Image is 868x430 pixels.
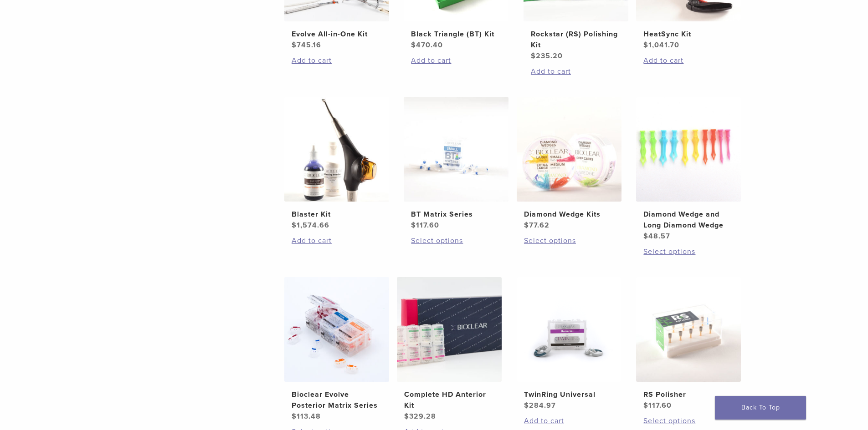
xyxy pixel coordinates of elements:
[292,221,329,230] bdi: 1,574.66
[524,401,529,410] span: $
[643,401,672,410] bdi: 117.60
[636,277,742,411] a: RS PolisherRS Polisher $117.60
[643,232,670,241] bdi: 48.57
[643,415,734,426] a: Select options for “RS Polisher”
[411,209,501,220] h2: BT Matrix Series
[643,29,734,40] h2: HeatSync Kit
[292,412,321,421] bdi: 113.48
[292,29,382,40] h2: Evolve All-in-One Kit
[524,401,556,410] bdi: 284.97
[404,412,436,421] bdi: 329.28
[411,40,443,50] bdi: 470.40
[643,40,648,50] span: $
[411,29,501,40] h2: Black Triangle (BT) Kit
[643,401,648,410] span: $
[531,66,621,77] a: Add to cart: “Rockstar (RS) Polishing Kit”
[411,55,501,66] a: Add to cart: “Black Triangle (BT) Kit”
[411,221,439,230] bdi: 117.60
[516,277,622,411] a: TwinRing UniversalTwinRing Universal $284.97
[531,29,621,51] h2: Rockstar (RS) Polishing Kit
[284,277,390,422] a: Bioclear Evolve Posterior Matrix SeriesBioclear Evolve Posterior Matrix Series $113.48
[397,277,502,382] img: Complete HD Anterior Kit
[643,55,734,66] a: Add to cart: “HeatSync Kit”
[292,221,297,230] span: $
[517,97,621,202] img: Diamond Wedge Kits
[284,277,389,382] img: Bioclear Evolve Posterior Matrix Series
[643,232,648,241] span: $
[643,209,734,231] h2: Diamond Wedge and Long Diamond Wedge
[524,209,614,220] h2: Diamond Wedge Kits
[411,40,416,50] span: $
[292,40,297,50] span: $
[411,235,501,246] a: Select options for “BT Matrix Series”
[636,97,742,242] a: Diamond Wedge and Long Diamond WedgeDiamond Wedge and Long Diamond Wedge $48.57
[292,235,382,246] a: Add to cart: “Blaster Kit”
[403,97,509,231] a: BT Matrix SeriesBT Matrix Series $117.60
[524,235,614,246] a: Select options for “Diamond Wedge Kits”
[524,221,529,230] span: $
[517,277,621,382] img: TwinRing Universal
[636,97,741,202] img: Diamond Wedge and Long Diamond Wedge
[643,40,679,50] bdi: 1,041.70
[292,389,382,411] h2: Bioclear Evolve Posterior Matrix Series
[715,396,806,420] a: Back To Top
[284,97,389,202] img: Blaster Kit
[524,221,550,230] bdi: 77.62
[292,55,382,66] a: Add to cart: “Evolve All-in-One Kit”
[516,97,622,231] a: Diamond Wedge KitsDiamond Wedge Kits $77.62
[284,97,390,231] a: Blaster KitBlaster Kit $1,574.66
[292,40,321,50] bdi: 745.16
[404,412,409,421] span: $
[531,51,563,61] bdi: 235.20
[524,415,614,426] a: Add to cart: “TwinRing Universal”
[643,389,734,400] h2: RS Polisher
[396,277,503,422] a: Complete HD Anterior KitComplete HD Anterior Kit $329.28
[404,97,508,202] img: BT Matrix Series
[292,412,297,421] span: $
[636,277,741,382] img: RS Polisher
[404,389,494,411] h2: Complete HD Anterior Kit
[411,221,416,230] span: $
[643,246,734,257] a: Select options for “Diamond Wedge and Long Diamond Wedge”
[524,389,614,400] h2: TwinRing Universal
[531,51,536,61] span: $
[292,209,382,220] h2: Blaster Kit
